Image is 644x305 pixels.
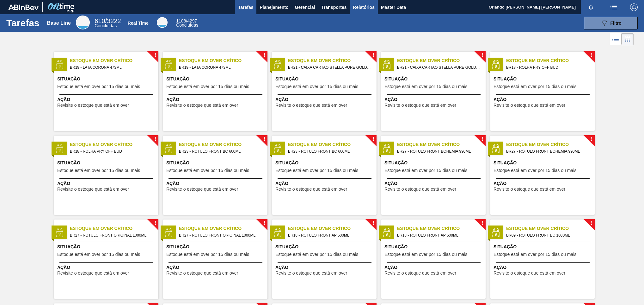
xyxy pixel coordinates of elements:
span: Estoque está em over por 15 dias ou mais [57,84,140,89]
span: BR27 - RÓTULO FRONT BOHEMIA 990ML [397,148,481,155]
span: ! [481,137,483,142]
span: Revisite o estoque que está em over [384,271,456,276]
span: ! [372,137,374,142]
img: status [164,60,173,69]
img: status [55,60,64,69]
span: Situação [57,160,157,166]
span: Ação [275,180,375,187]
span: Estoque em Over Crítico [288,57,377,64]
span: Estoque está em over por 15 dias ou mais [384,252,467,257]
span: Estoque está em over por 15 dias ou mais [275,168,358,173]
h1: Tarefas [6,19,40,27]
span: ! [591,53,592,58]
span: Estoque em Over Crítico [70,225,158,232]
span: Estoque em Over Crítico [506,141,595,148]
span: 1108 [176,18,186,23]
button: Filtro [584,17,638,29]
span: ! [591,137,592,142]
span: ! [481,221,483,226]
img: status [491,228,500,237]
span: Estoque em Over Crítico [70,141,158,148]
span: ! [154,53,156,58]
span: Revisite o estoque que está em over [384,103,456,108]
div: Real Time [128,21,149,26]
span: Situação [494,244,593,250]
span: BR27 - RÓTULO FRONT ORIGINAL 1000ML [70,232,153,239]
div: Base Line [95,18,121,28]
span: Estoque em Over Crítico [506,225,595,232]
span: BR27 - RÓTULO FRONT BOHEMIA 990ML [506,148,590,155]
span: Relatórios [353,3,374,11]
span: BR19 - LATA CORONA 473ML [179,64,262,71]
span: Tarefas [238,3,254,11]
span: ! [372,221,374,226]
span: Estoque em Over Crítico [179,225,267,232]
span: Revisite o estoque que está em over [57,271,129,276]
span: Ação [384,264,484,271]
span: ! [372,53,374,58]
span: BR21 - CAIXA CARTAO STELLA PURE GOLD 330 ML [397,64,481,71]
img: status [273,60,282,69]
span: Situação [166,76,266,82]
span: Ação [494,264,593,271]
span: Revisite o estoque que está em over [166,103,238,108]
span: BR23 - RÓTULO FRONT BC 600ML [288,148,371,155]
span: BR23 - RÓTULO FRONT BC 600ML [179,148,262,155]
span: Situação [275,160,375,166]
span: BR19 - LATA CORONA 473ML [70,64,153,71]
span: Estoque está em over por 15 dias ou mais [384,168,467,173]
span: Ação [166,96,266,103]
span: Estoque está em over por 15 dias ou mais [494,84,576,89]
span: Situação [57,76,157,82]
span: Ação [275,96,375,103]
span: Estoque está em over por 15 dias ou mais [57,168,140,173]
span: Revisite o estoque que está em over [494,187,565,192]
span: Ação [275,264,375,271]
span: Revisite o estoque que está em over [275,187,347,192]
span: Ação [494,180,593,187]
span: ! [263,53,265,58]
span: Revisite o estoque que está em over [166,187,238,192]
span: Estoque está em over por 15 dias ou mais [57,252,140,257]
span: Estoque está em over por 15 dias ou mais [166,168,249,173]
div: Visão em Lista [610,33,622,45]
img: status [273,228,282,237]
span: ! [154,137,156,142]
span: Revisite o estoque que está em over [384,187,456,192]
span: Situação [275,76,375,82]
img: status [164,228,173,237]
span: Ação [166,264,266,271]
span: Filtro [610,21,622,26]
span: Estoque em Over Crítico [288,225,377,232]
span: Ação [57,96,157,103]
span: Revisite o estoque que está em over [494,103,565,108]
div: Visão em Cards [622,33,634,45]
div: Base Line [47,20,71,26]
span: Estoque em Over Crítico [70,57,158,64]
span: Transportes [321,3,347,11]
span: Planejamento [260,3,288,11]
div: Real Time [176,19,198,27]
span: Estoque está em over por 15 dias ou mais [166,84,249,89]
span: Revisite o estoque que está em over [275,103,347,108]
span: Concluídas [95,23,117,28]
span: Estoque em Over Crítico [397,141,486,148]
img: userActions [610,3,617,11]
img: status [382,144,391,153]
div: Real Time [157,17,168,28]
button: Notificações [581,3,601,12]
span: Estoque em Over Crítico [179,141,267,148]
span: BR18 - ROLHA PRY OFF BUD [70,148,153,155]
span: ! [263,221,265,226]
span: Estoque em Over Crítico [397,57,486,64]
span: ! [154,221,156,226]
span: Revisite o estoque que está em over [494,271,565,276]
img: status [273,144,282,153]
span: Situação [166,160,266,166]
span: BR18 - RÓTULO FRONT AP 600ML [288,232,371,239]
img: status [55,228,64,237]
img: status [491,60,500,69]
span: Situação [166,244,266,250]
span: BR18 - RÓTULO FRONT AP 600ML [397,232,481,239]
span: Estoque em Over Crítico [288,141,377,148]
